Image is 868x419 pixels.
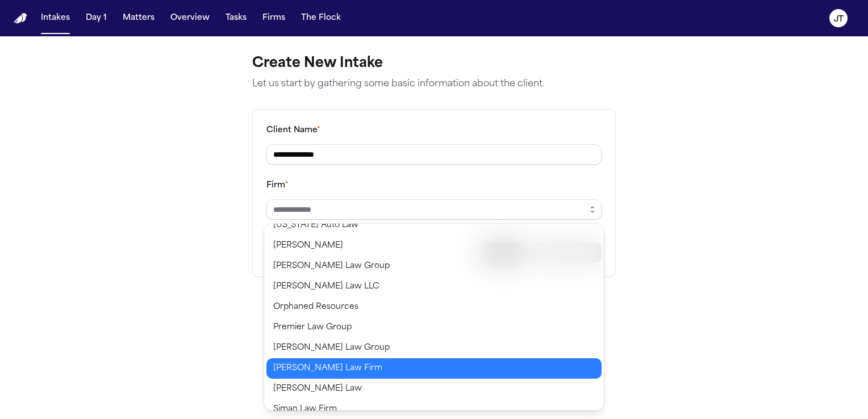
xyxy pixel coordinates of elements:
span: [US_STATE] Auto Law [273,219,358,232]
span: Orphaned Resources [273,300,358,314]
span: [PERSON_NAME] Law Group [273,259,390,273]
span: [PERSON_NAME] Law LLC [273,280,379,294]
span: Premier Law Group [273,321,352,334]
input: Select a firm [266,199,602,220]
span: Siman Law Firm [273,403,337,416]
span: [PERSON_NAME] Law [273,382,362,396]
span: [PERSON_NAME] Law Group [273,341,390,355]
span: [PERSON_NAME] [273,239,343,253]
span: [PERSON_NAME] Law Firm [273,362,382,375]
